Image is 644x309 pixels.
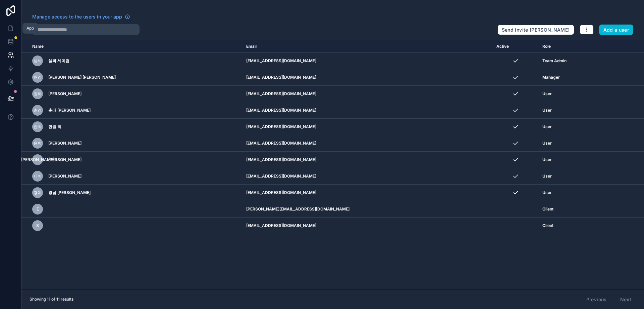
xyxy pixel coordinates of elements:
td: [EMAIL_ADDRESS][DOMAIN_NAME] [242,135,492,152]
div: scrollable content [21,40,644,289]
span: Showing 11 of 11 results [30,297,73,302]
span: s [36,223,39,228]
th: Name [21,40,242,53]
th: Active [492,40,538,53]
th: Email [242,40,492,53]
span: 춘래 [PERSON_NAME] [48,108,91,113]
button: Send invite [PERSON_NAME] [497,25,574,35]
td: [EMAIL_ADDRESS][DOMAIN_NAME] [242,185,492,201]
span: Client [542,223,553,228]
span: 경이 [34,190,42,195]
span: 셀파 세미컴 [48,58,69,64]
span: e [37,206,39,212]
a: Manage access to the users in your app [32,13,130,20]
th: Role [538,40,611,53]
span: 셀세 [34,58,42,64]
span: 경남 [PERSON_NAME] [48,190,91,195]
span: [PERSON_NAME] [21,157,54,162]
span: User [542,173,552,179]
td: [EMAIL_ADDRESS][DOMAIN_NAME] [242,86,492,102]
span: 한최 [34,124,42,129]
td: [EMAIL_ADDRESS][DOMAIN_NAME] [242,218,492,234]
span: User [542,91,552,96]
span: 윤박 [34,141,42,146]
span: [PERSON_NAME] [48,157,82,162]
span: 현김 [34,75,42,80]
span: User [542,157,552,162]
span: User [542,124,552,129]
span: User [542,190,552,195]
span: User [542,141,552,146]
span: Client [542,206,553,212]
td: [EMAIL_ADDRESS][DOMAIN_NAME] [242,119,492,135]
td: [EMAIL_ADDRESS][DOMAIN_NAME] [242,102,492,119]
td: [EMAIL_ADDRESS][DOMAIN_NAME] [242,168,492,185]
span: [PERSON_NAME] [PERSON_NAME] [48,75,116,80]
span: [PERSON_NAME] [48,173,82,179]
span: [PERSON_NAME] [48,91,82,96]
td: [EMAIL_ADDRESS][DOMAIN_NAME] [242,152,492,168]
div: App [26,26,34,31]
span: [PERSON_NAME] [48,141,82,146]
td: [EMAIL_ADDRESS][DOMAIN_NAME] [242,69,492,86]
span: Manager [542,75,560,80]
span: 춘김 [34,108,42,113]
td: [PERSON_NAME][EMAIL_ADDRESS][DOMAIN_NAME] [242,201,492,218]
span: 한얼 최 [48,124,61,129]
button: Add a user [599,25,634,35]
span: 창허 [34,91,42,96]
span: 세이 [34,173,42,179]
span: Manage access to the users in your app [32,13,122,20]
span: User [542,108,552,113]
span: Team Admin [542,58,567,64]
td: [EMAIL_ADDRESS][DOMAIN_NAME] [242,53,492,69]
